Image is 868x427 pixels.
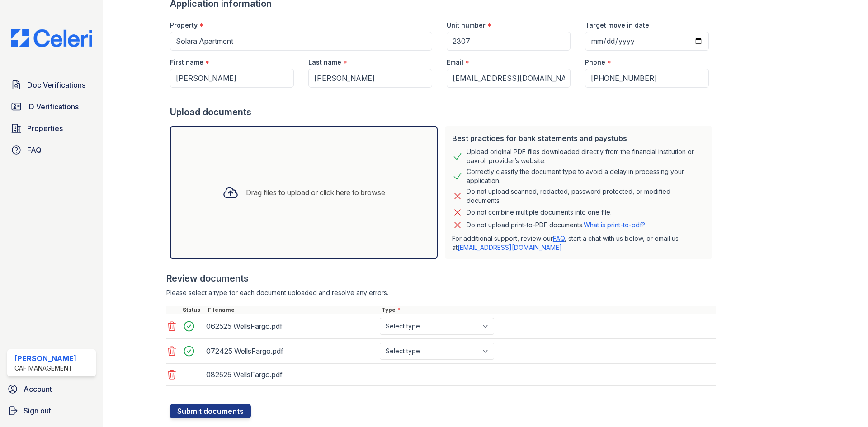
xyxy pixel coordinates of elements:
[24,405,51,416] span: Sign out
[308,58,341,67] label: Last name
[467,221,645,230] p: Do not upload print-to-PDF documents.
[14,364,76,373] div: CAF Management
[467,187,705,205] div: Do not upload scanned, redacted, password protected, or modified documents.
[4,402,99,420] a: Sign out
[7,98,96,116] a: ID Verifications
[7,141,96,159] a: FAQ
[170,404,251,418] button: Submit documents
[206,306,380,314] div: Filename
[7,119,96,137] a: Properties
[585,58,605,67] label: Phone
[553,235,565,242] a: FAQ
[467,167,705,185] div: Correctly classify the document type to avoid a delay in processing your application.
[14,353,76,364] div: [PERSON_NAME]
[584,221,645,229] a: What is print-to-pdf?
[206,367,376,382] div: 082525 WellsFargo.pdf
[467,147,705,165] div: Upload original PDF files downloaded directly from the financial institution or payroll provider’...
[206,319,376,333] div: 062525 WellsFargo.pdf
[27,145,42,155] span: FAQ
[206,344,376,358] div: 072425 WellsFargo.pdf
[380,306,716,314] div: Type
[458,244,562,251] a: [EMAIL_ADDRESS][DOMAIN_NAME]
[181,306,206,314] div: Status
[27,123,63,134] span: Properties
[166,272,716,285] div: Review documents
[170,21,198,30] label: Property
[170,58,203,67] label: First name
[452,133,705,144] div: Best practices for bank statements and paystubs
[467,207,612,218] div: Do not combine multiple documents into one file.
[447,58,463,67] label: Email
[452,234,705,252] p: For additional support, review our , start a chat with us below, or email us at
[27,101,79,112] span: ID Verifications
[585,21,649,30] label: Target move in date
[166,288,716,297] div: Please select a type for each document uploaded and resolve any errors.
[4,29,99,47] img: CE_Logo_Blue-a8612792a0a2168367f1c8372b55b34899dd931a85d93a1a3d3e32e68fde9ad4.png
[246,187,385,198] div: Drag files to upload or click here to browse
[27,80,85,90] span: Doc Verifications
[7,76,96,94] a: Doc Verifications
[24,384,52,394] span: Account
[4,380,99,398] a: Account
[447,21,486,30] label: Unit number
[170,106,716,118] div: Upload documents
